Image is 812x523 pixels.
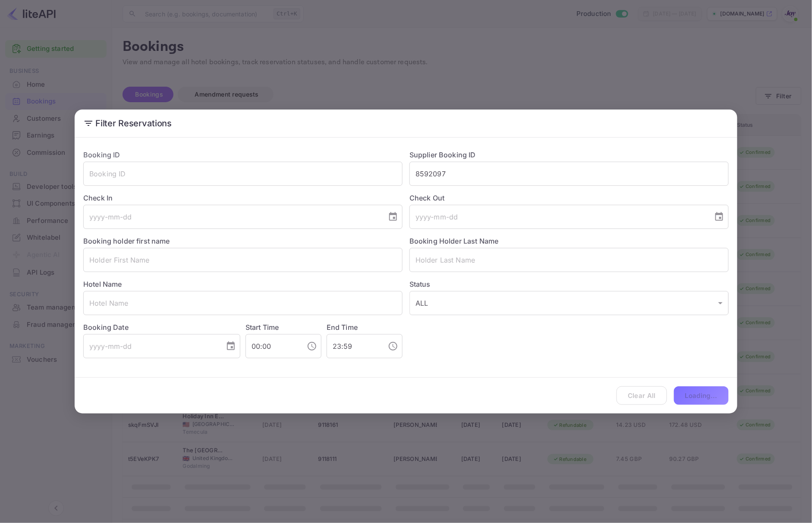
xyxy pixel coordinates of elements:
[83,280,122,288] label: Hotel Name
[409,162,729,186] input: Supplier Booking ID
[83,322,240,332] label: Booking Date
[83,150,120,159] label: Booking ID
[327,323,358,332] label: End Time
[409,205,707,229] input: yyyy-mm-dd
[83,205,381,229] input: yyyy-mm-dd
[409,193,729,203] label: Check Out
[303,338,321,355] button: Choose time, selected time is 12:00 AM
[83,237,170,245] label: Booking holder first name
[222,338,239,355] button: Choose date
[83,162,403,186] input: Booking ID
[409,237,499,245] label: Booking Holder Last Name
[409,248,729,272] input: Holder Last Name
[409,291,729,315] div: ALL
[83,334,219,358] input: yyyy-mm-dd
[75,110,737,137] h2: Filter Reservations
[245,323,279,332] label: Start Time
[327,334,381,358] input: hh:mm
[711,208,728,225] button: Choose date
[384,338,402,355] button: Choose time, selected time is 11:59 PM
[83,248,403,272] input: Holder First Name
[384,208,402,225] button: Choose date
[83,291,403,315] input: Hotel Name
[409,150,476,159] label: Supplier Booking ID
[409,279,729,289] label: Status
[245,334,300,358] input: hh:mm
[83,193,403,203] label: Check In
